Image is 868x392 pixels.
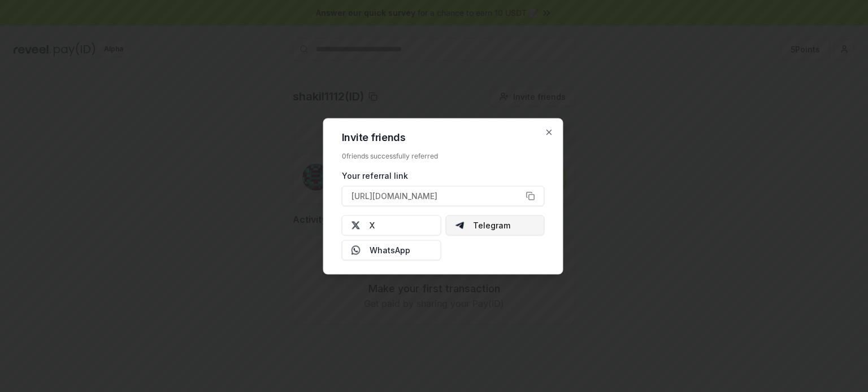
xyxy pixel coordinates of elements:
h2: Invite friends [342,132,545,142]
img: Whatsapp [351,245,361,254]
div: Your referral link [342,169,545,181]
span: [URL][DOMAIN_NAME] [351,190,437,202]
button: X [342,215,441,235]
img: X [351,221,361,230]
img: Telegram [455,221,464,230]
button: [URL][DOMAIN_NAME] [342,186,545,206]
button: WhatsApp [342,240,441,260]
div: 0 friends successfully referred [342,151,545,160]
button: Telegram [445,215,545,235]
